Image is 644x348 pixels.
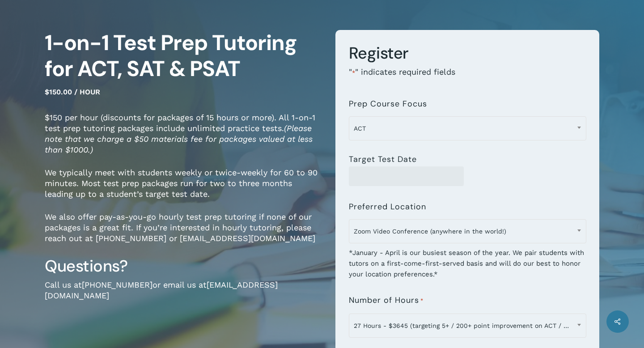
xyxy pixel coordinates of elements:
span: Zoom Video Conference (anywhere in the world!) [349,222,586,241]
span: ACT [349,116,586,140]
iframe: Chatbot [585,289,631,335]
span: 27 Hours - $3645 (targeting 5+ / 200+ point improvement on ACT / SAT; reg. $4050) [349,314,586,338]
h3: Register [349,43,586,64]
h1: 1-on-1 Test Prep Tutoring for ACT, SAT & PSAT [45,30,322,82]
span: 27 Hours - $3645 (targeting 5+ / 200+ point improvement on ACT / SAT; reg. $4050) [349,316,586,335]
label: Preferred Location [349,202,426,211]
label: Target Test Date [349,155,417,164]
p: We also offer pay-as-you-go hourly test prep tutoring if none of our packages is a great fit. If ... [45,212,322,256]
em: (Please note that we charge a $50 materials fee for packages valued at less than $1000.) [45,123,313,154]
label: Prep Course Focus [349,99,427,108]
label: Number of Hours [349,296,424,306]
p: $150 per hour (discounts for packages of 15 hours or more). All 1-on-1 test prep tutoring package... [45,112,322,167]
div: *January - April is our busiest season of the year. We pair students with tutors on a first-come-... [349,242,586,280]
span: ACT [349,119,586,138]
span: $150.00 / hour [45,88,100,96]
h3: Questions? [45,256,322,276]
p: Call us at or email us at [45,280,322,313]
a: [PHONE_NUMBER] [82,280,153,289]
p: " " indicates required fields [349,67,586,90]
p: We typically meet with students weekly or twice-weekly for 60 to 90 minutes. Most test prep packa... [45,167,322,212]
span: Zoom Video Conference (anywhere in the world!) [349,219,586,243]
